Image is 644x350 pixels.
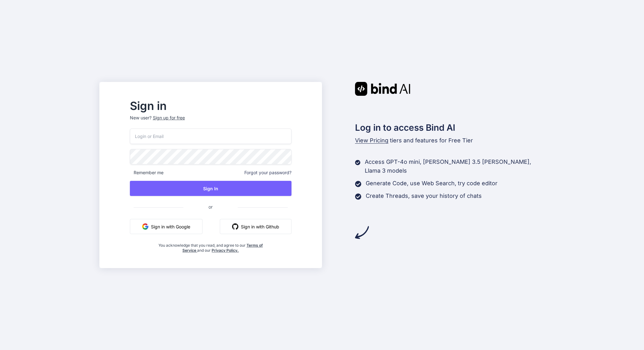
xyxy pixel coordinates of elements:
[130,181,291,196] button: Sign In
[355,121,545,134] h2: Log in to access Bind AI
[232,223,238,230] img: github
[130,101,291,111] h2: Sign in
[153,115,185,121] div: Sign up for free
[157,239,264,253] div: You acknowledge that you read, and agree to our and our
[366,179,497,188] p: Generate Code, use Web Search, try code editor
[130,115,291,129] p: New user?
[130,169,164,176] span: Remember me
[355,226,369,239] img: arrow
[183,199,238,215] span: or
[365,158,545,175] p: Access GPT-4o mini, [PERSON_NAME] 3.5 [PERSON_NAME], Llama 3 models
[130,129,291,144] input: Login or Email
[182,243,263,253] a: Terms of Service
[130,219,203,234] button: Sign in with Google
[220,219,291,234] button: Sign in with Github
[355,137,388,144] span: View Pricing
[212,248,239,253] a: Privacy Policy.
[355,136,545,145] p: tiers and features for Free Tier
[142,223,148,230] img: google
[355,82,410,96] img: Bind AI logo
[366,192,482,200] p: Create Threads, save your history of chats
[244,169,291,176] span: Forgot your password?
